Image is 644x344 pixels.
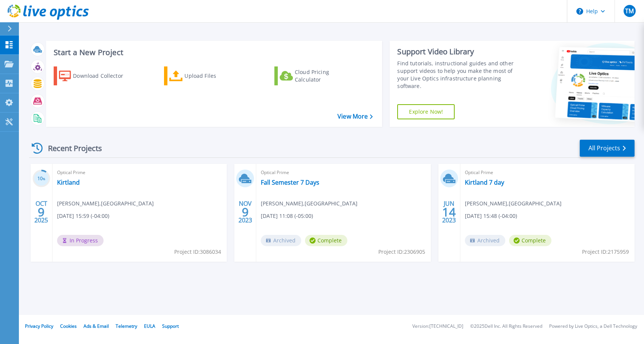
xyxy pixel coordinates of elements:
[397,104,455,119] a: Explore Now!
[582,248,629,256] span: Project ID: 2175959
[625,8,634,14] span: TM
[144,323,155,329] a: EULA
[84,323,109,329] a: Ads & Email
[164,66,248,85] a: Upload Files
[261,199,358,208] span: [PERSON_NAME] , [GEOGRAPHIC_DATA]
[57,179,80,186] a: Kirtland
[184,68,245,83] div: Upload Files
[465,168,630,177] span: Optical Prime
[465,199,562,208] span: [PERSON_NAME] , [GEOGRAPHIC_DATA]
[580,140,635,157] a: All Projects
[261,235,301,246] span: Archived
[33,174,50,183] h3: 10
[261,168,426,177] span: Optical Prime
[242,209,249,215] span: 9
[378,248,425,256] span: Project ID: 2306905
[54,66,138,85] a: Download Collector
[397,47,521,57] div: Support Video Library
[442,198,456,226] div: JUN 2023
[54,48,373,57] h3: Start a New Project
[305,235,347,246] span: Complete
[25,323,53,329] a: Privacy Policy
[295,68,355,83] div: Cloud Pricing Calculator
[162,323,179,329] a: Support
[38,209,45,215] span: 9
[57,212,109,220] span: [DATE] 15:59 (-04:00)
[465,179,504,186] a: Kirtland 7 day
[465,212,517,220] span: [DATE] 15:48 (-04:00)
[274,66,359,85] a: Cloud Pricing Calculator
[465,235,505,246] span: Archived
[34,198,48,226] div: OCT 2025
[174,248,221,256] span: Project ID: 3086034
[397,60,521,90] div: Find tutorials, instructional guides and other support videos to help you make the most of your L...
[261,212,313,220] span: [DATE] 11:08 (-05:00)
[470,324,542,329] li: © 2025 Dell Inc. All Rights Reserved
[116,323,137,329] a: Telemetry
[29,139,112,157] div: Recent Projects
[549,324,637,329] li: Powered by Live Optics, a Dell Technology
[442,209,456,215] span: 14
[337,113,373,120] a: View More
[43,177,45,181] span: %
[57,199,154,208] span: [PERSON_NAME] , [GEOGRAPHIC_DATA]
[60,323,77,329] a: Cookies
[57,168,222,177] span: Optical Prime
[238,198,252,226] div: NOV 2023
[509,235,551,246] span: Complete
[261,179,319,186] a: Fall Semester 7 Days
[412,324,463,329] li: Version: [TECHNICAL_ID]
[73,68,133,83] div: Download Collector
[57,235,104,246] span: In Progress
